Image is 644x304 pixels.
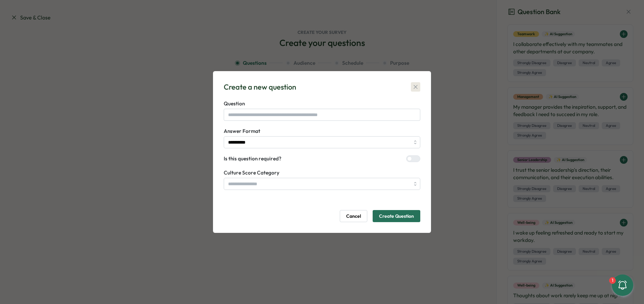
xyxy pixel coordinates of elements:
[612,274,633,296] button: 1
[373,210,420,222] button: Create Question
[224,128,420,135] label: Answer Format
[224,100,420,107] label: Question
[224,155,281,162] label: Is this question required?
[224,169,420,176] label: Culture Score Category
[346,210,361,222] span: Cancel
[224,82,296,92] div: Create a new question
[379,210,414,222] span: Create Question
[340,210,367,222] button: Cancel
[609,277,616,284] div: 1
